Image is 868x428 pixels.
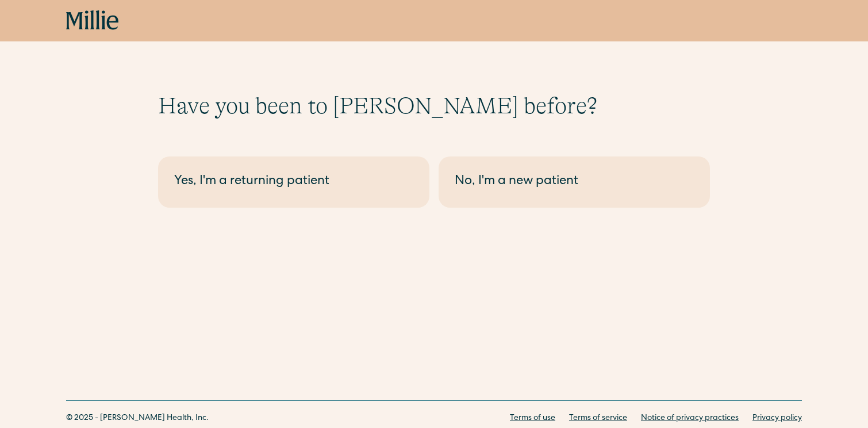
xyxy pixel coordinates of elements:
[66,412,209,425] div: © 2025 - [PERSON_NAME] Health, Inc.
[569,412,627,425] a: Terms of service
[752,412,802,425] a: Privacy policy
[439,156,710,208] a: No, I'm a new patient
[510,412,555,425] a: Terms of use
[158,156,429,208] a: Yes, I'm a returning patient
[455,173,694,192] div: No, I'm a new patient
[641,412,739,425] a: Notice of privacy practices
[158,92,710,120] h1: Have you been to [PERSON_NAME] before?
[174,173,413,192] div: Yes, I'm a returning patient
